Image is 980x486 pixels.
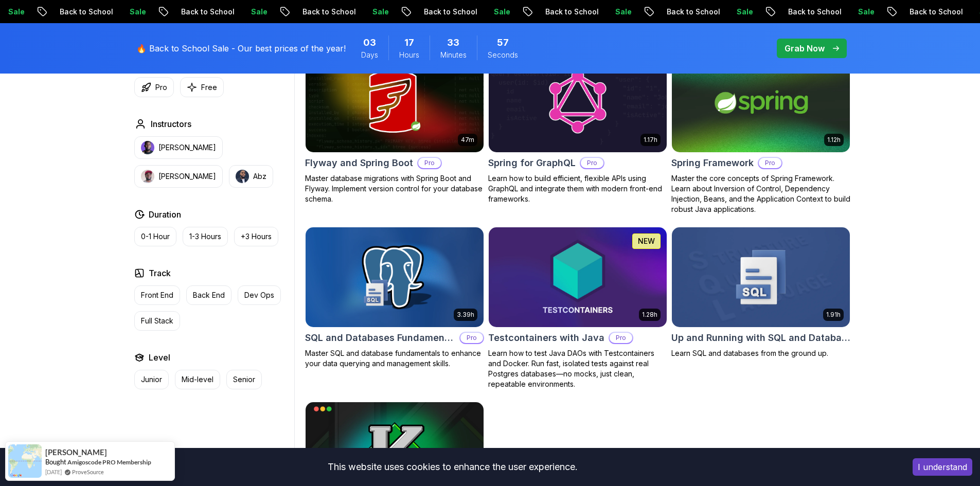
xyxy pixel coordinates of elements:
[193,290,225,300] p: Back End
[141,170,154,183] img: instructor img
[175,370,220,389] button: Mid-level
[671,173,850,214] p: Master the core concepts of Spring Framework. Learn about Inversion of Control, Dependency Inject...
[134,311,180,331] button: Full Stack
[363,7,396,17] p: Sale
[305,52,484,205] a: Flyway and Spring Boot card47mFlyway and Spring BootProMaster database migrations with Spring Boo...
[536,7,605,17] p: Back to School
[488,173,667,204] p: Learn how to build efficient, flexible APIs using GraphQL and integrate them with modern front-en...
[418,158,441,168] p: Pro
[785,42,825,55] p: Grab Now
[581,158,603,168] p: Pro
[657,7,727,17] p: Back to School
[241,7,274,17] p: Sale
[900,7,970,17] p: Back to School
[233,374,255,385] p: Senior
[489,227,667,327] img: Testcontainers with Java card
[226,370,262,389] button: Senior
[134,285,180,305] button: Front End
[201,82,217,93] p: Free
[759,158,781,168] p: Pro
[404,35,414,50] span: 17 Hours
[134,370,169,389] button: Junior
[182,374,213,385] p: Mid-level
[186,285,231,305] button: Back End
[440,50,467,60] span: Minutes
[778,7,848,17] p: Back to School
[460,333,483,343] p: Pro
[488,50,518,60] span: Seconds
[45,458,66,466] span: Bought
[134,136,223,159] button: instructor img[PERSON_NAME]
[671,331,850,345] h2: Up and Running with SQL and Databases
[671,52,850,215] a: Spring Framework card1.12hSpring FrameworkProMaster the core concepts of Spring Framework. Learn ...
[134,165,223,188] button: instructor img[PERSON_NAME]
[155,82,167,93] p: Pro
[149,267,171,279] h2: Track
[642,311,657,319] p: 1.28h
[151,118,191,130] h2: Instructors
[671,156,754,170] h2: Spring Framework
[461,136,474,144] p: 47m
[234,227,278,246] button: +3 Hours
[672,53,850,153] img: Spring Framework card
[306,227,484,327] img: SQL and Databases Fundamentals card
[141,141,154,154] img: instructor img
[180,77,224,97] button: Free
[120,7,153,17] p: Sale
[672,227,850,327] img: Up and Running with SQL and Databases card
[447,35,459,50] span: 33 Minutes
[141,316,173,326] p: Full Stack
[605,7,638,17] p: Sale
[484,7,517,17] p: Sale
[848,7,881,17] p: Sale
[136,42,346,55] p: 🔥 Back to School Sale - Our best prices of the year!
[241,231,272,242] p: +3 Hours
[183,227,228,246] button: 1-3 Hours
[134,227,176,246] button: 0-1 Hour
[50,7,120,17] p: Back to School
[827,136,841,144] p: 1.12h
[236,170,249,183] img: instructor img
[488,331,604,345] h2: Testcontainers with Java
[238,285,281,305] button: Dev Ops
[610,333,632,343] p: Pro
[644,136,657,144] p: 1.17h
[363,35,376,50] span: 3 Days
[244,290,274,300] p: Dev Ops
[293,7,363,17] p: Back to School
[913,458,972,476] button: Accept cookies
[361,50,378,60] span: Days
[171,7,241,17] p: Back to School
[141,374,162,385] p: Junior
[8,444,42,478] img: provesource social proof notification image
[305,156,413,170] h2: Flyway and Spring Boot
[67,458,151,466] a: Amigoscode PRO Membership
[8,456,897,478] div: This website uses cookies to enhance the user experience.
[149,351,170,364] h2: Level
[158,171,216,182] p: [PERSON_NAME]
[399,50,419,60] span: Hours
[141,290,173,300] p: Front End
[305,227,484,369] a: SQL and Databases Fundamentals card3.39hSQL and Databases FundamentalsProMaster SQL and database ...
[306,53,484,153] img: Flyway and Spring Boot card
[149,208,181,221] h2: Duration
[488,52,667,205] a: Spring for GraphQL card1.17hSpring for GraphQLProLearn how to build efficient, flexible APIs usin...
[727,7,760,17] p: Sale
[45,448,107,457] span: [PERSON_NAME]
[229,165,273,188] button: instructor imgAbz
[134,77,174,97] button: Pro
[489,53,667,153] img: Spring for GraphQL card
[826,311,841,319] p: 1.91h
[141,231,170,242] p: 0-1 Hour
[671,348,850,358] p: Learn SQL and databases from the ground up.
[158,142,216,153] p: [PERSON_NAME]
[457,311,474,319] p: 3.39h
[488,156,576,170] h2: Spring for GraphQL
[671,227,850,358] a: Up and Running with SQL and Databases card1.91hUp and Running with SQL and DatabasesLearn SQL and...
[488,227,667,389] a: Testcontainers with Java card1.28hNEWTestcontainers with JavaProLearn how to test Java DAOs with ...
[305,331,455,345] h2: SQL and Databases Fundamentals
[72,467,104,476] a: ProveSource
[45,467,62,476] span: [DATE]
[305,348,484,369] p: Master SQL and database fundamentals to enhance your data querying and management skills.
[638,236,655,246] p: NEW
